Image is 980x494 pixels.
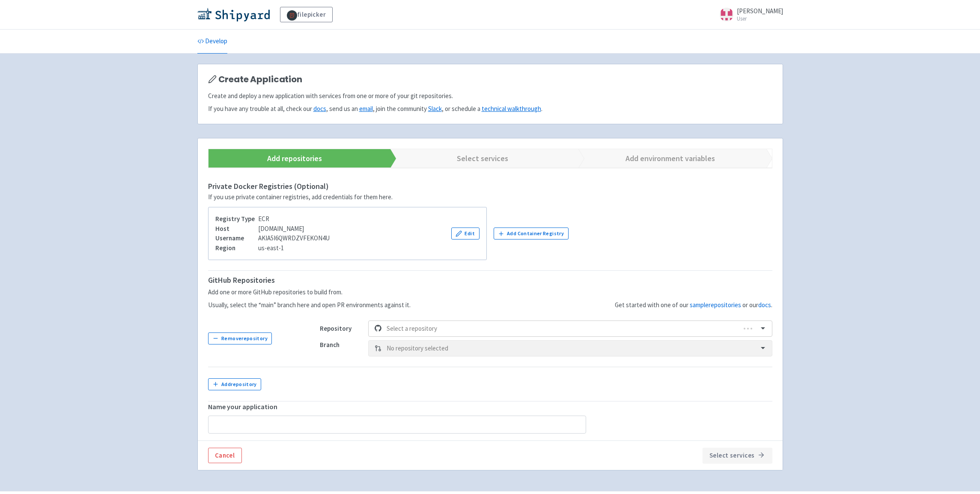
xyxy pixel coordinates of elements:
[208,300,411,310] p: Usually, select the “main” branch here and open PR environments against it.
[494,228,569,240] button: Add Container Registry
[208,104,772,114] p: If you have any trouble at all, check our , send us an , join the community , or schedule a .
[197,8,270,21] img: Shipyard logo
[208,448,242,463] a: Cancel
[571,149,759,168] a: Add environment variables
[737,16,783,21] small: User
[208,378,262,390] button: Addrepository
[215,215,255,223] b: Registry Type
[215,224,330,234] div: [DOMAIN_NAME]
[208,332,272,344] button: Removerepository
[313,105,326,113] a: docs
[208,403,772,411] h5: Name your application
[320,341,340,349] strong: Branch
[215,234,330,243] div: AKIA5I6QWRDZVFEKON4U
[208,91,772,101] p: Create and deploy a new application with services from one or more of your git repositories.
[320,324,351,332] strong: Repository
[428,105,442,113] a: Slack
[215,234,244,242] b: Username
[758,301,771,309] a: docs
[690,301,741,309] a: samplerepositories
[715,8,783,21] a: [PERSON_NAME] User
[280,7,333,22] a: filepicker
[218,75,302,84] span: Create Application
[615,300,772,310] p: Get started with one of our or our .
[383,149,571,168] a: Select services
[208,275,275,285] strong: GitHub Repositories
[196,149,384,168] a: Add repositories
[482,105,541,113] a: technical walkthrough
[359,105,373,113] a: email
[215,243,330,253] div: us-east-1
[451,228,480,240] button: Edit
[197,30,227,54] a: Develop
[208,287,411,297] p: Add one or more GitHub repositories to build from.
[215,214,330,224] div: ECR
[208,182,772,191] h4: Private Docker Registries (Optional)
[737,7,783,15] span: [PERSON_NAME]
[215,244,235,252] b: Region
[208,192,772,202] div: If you use private container registries, add credentials for them here.
[703,448,772,463] button: Select services
[215,225,229,233] b: Host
